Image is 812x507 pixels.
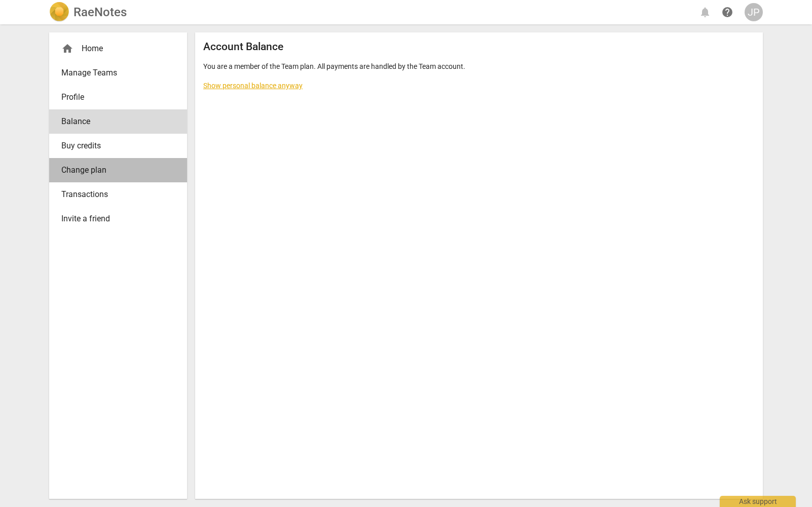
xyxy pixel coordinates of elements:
[49,2,127,22] a: LogoRaeNotes
[61,43,73,55] span: home
[49,182,187,207] a: Transactions
[49,2,69,22] img: Logo
[49,109,187,134] a: Balance
[49,134,187,158] a: Buy credits
[73,5,127,19] h2: RaeNotes
[61,43,167,55] div: Home
[61,140,167,152] span: Buy credits
[61,213,167,225] span: Invite a friend
[49,61,187,85] a: Manage Teams
[49,36,187,61] div: Home
[203,61,755,72] p: You are a member of the Team plan. All payments are handled by the Team account.
[61,164,167,176] span: Change plan
[49,158,187,182] a: Change plan
[203,41,755,53] h2: Account Balance
[718,3,736,21] a: Help
[721,6,733,18] span: help
[203,82,303,90] a: Show personal balance anyway
[720,496,796,507] div: Ask support
[49,85,187,109] a: Profile
[61,188,167,201] span: Transactions
[61,67,167,79] span: Manage Teams
[61,91,167,103] span: Profile
[49,207,187,231] a: Invite a friend
[61,115,167,128] span: Balance
[745,3,763,21] button: JP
